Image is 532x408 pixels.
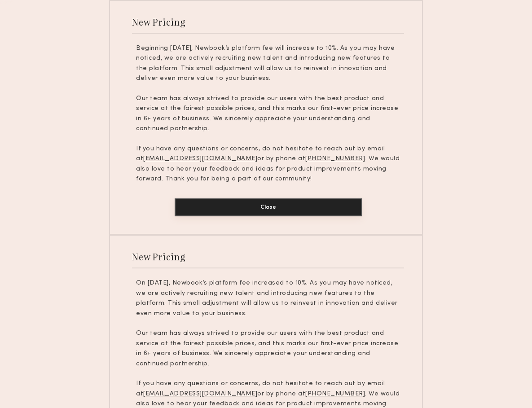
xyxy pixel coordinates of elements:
[136,329,400,369] p: Our team has always strived to provide our users with the best product and service at the fairest...
[132,250,185,263] div: New Pricing
[136,44,400,84] p: Beginning [DATE], Newbook’s platform fee will increase to 10%. As you may have noticed, we are ac...
[143,156,257,162] u: [EMAIL_ADDRESS][DOMAIN_NAME]
[132,16,185,28] div: New Pricing
[136,278,400,319] p: On [DATE], Newbook’s platform fee increased to 10%. As you may have noticed, we are actively recr...
[143,391,257,397] u: [EMAIL_ADDRESS][DOMAIN_NAME]
[175,198,362,216] button: Close
[305,156,365,162] u: [PHONE_NUMBER]
[305,391,365,397] u: [PHONE_NUMBER]
[136,144,400,184] p: If you have any questions or concerns, do not hesitate to reach out by email at or by phone at . ...
[136,94,400,134] p: Our team has always strived to provide our users with the best product and service at the fairest...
